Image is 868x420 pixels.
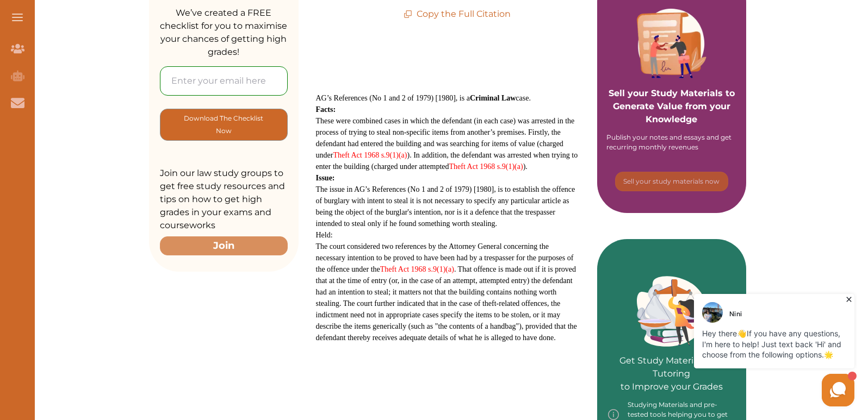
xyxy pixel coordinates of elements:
span: AG’s References (No 1 and 2 of 1979) [1980], is a case. [316,94,531,102]
button: Join [160,236,288,255]
p: Copy the Full Citation [404,8,511,21]
img: Green card image [637,276,706,347]
a: Theft Act 1968 s.9(1)(a) [333,151,407,159]
p: Download The Checklist Now [182,112,265,137]
span: These were combined cases in which the defendant (in each case) was arrested in the process of tr... [316,117,578,171]
img: Purple card image [637,9,706,78]
iframe: HelpCrunch [607,291,857,409]
strong: Issue: [316,174,335,182]
a: Theft Act 1968 s.9(1)(a) [380,265,454,273]
span: Held: [316,231,333,239]
span: We’ve created a FREE checklist for you to maximise your chances of getting high grades! [160,8,287,57]
p: Sell your Study Materials to Generate Value from your Knowledge [608,57,736,126]
input: Enter your email here [160,66,288,96]
button: [object Object] [160,109,288,141]
strong: Facts: [316,105,336,114]
span: The court considered two references by the Attorney General concerning the necessary intention to... [316,242,577,342]
p: Sell your study materials now [623,177,720,186]
a: Theft Act 1968 s.9(1)(a) [449,162,523,171]
div: Publish your notes and essays and get recurring monthly revenues [606,133,737,152]
strong: Criminal Law [470,94,516,102]
button: [object Object] [615,172,728,191]
p: Join our law study groups to get free study resources and tips on how to get high grades in your ... [160,167,288,232]
span: The issue in AG’s References (No 1 and 2 of 1979) [1980], is to establish the offence of burglary... [316,185,575,228]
